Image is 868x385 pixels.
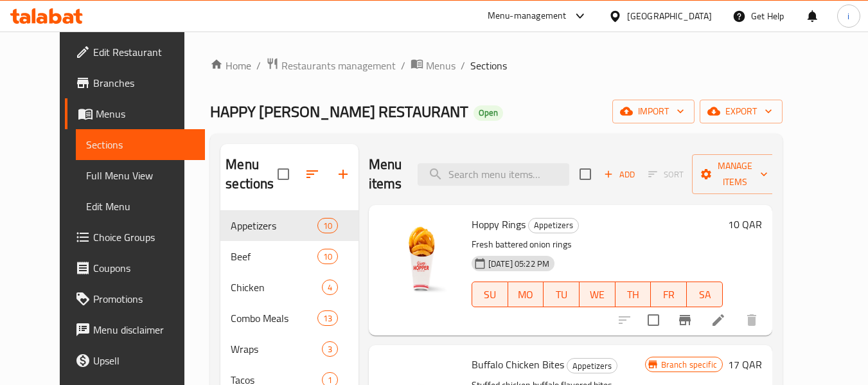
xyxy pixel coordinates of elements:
[317,249,338,264] div: items
[616,282,651,307] button: TH
[281,58,396,73] span: Restaurants management
[483,258,554,270] span: [DATE] 05:22 PM
[322,280,338,295] div: items
[220,241,359,272] div: Beef10
[65,345,205,376] a: Upsell
[93,229,195,245] span: Choice Groups
[270,161,297,188] span: Select all sections
[231,218,317,233] span: Appetizers
[461,58,465,73] li: /
[318,251,337,263] span: 10
[513,285,539,304] span: MO
[86,199,195,214] span: Edit Menu
[76,191,205,222] a: Edit Menu
[231,280,322,295] span: Chicken
[640,307,667,334] span: Select to update
[379,215,461,298] img: Hoppy Rings
[623,103,684,120] span: import
[692,154,778,194] button: Manage items
[508,282,544,307] button: MO
[65,253,205,283] a: Coupons
[544,282,580,307] button: TU
[328,159,359,190] button: Add section
[474,107,503,118] span: Open
[572,161,599,188] span: Select section
[369,155,402,193] h2: Menu items
[93,322,195,337] span: Menu disclaimer
[640,165,692,184] span: Select section first
[318,312,337,325] span: 13
[93,44,195,60] span: Edit Restaurant
[220,272,359,303] div: Chicken4
[669,305,700,336] button: Branch-specific-item
[226,155,278,193] h2: Menu sections
[323,343,337,355] span: 3
[612,100,695,123] button: import
[86,168,195,183] span: Full Menu View
[549,285,574,304] span: TU
[65,283,205,314] a: Promotions
[426,58,456,73] span: Menus
[210,97,468,126] span: HAPPY [PERSON_NAME] RESTAURANT
[322,341,338,357] div: items
[76,129,205,160] a: Sections
[231,310,317,326] span: Combo Meals
[86,137,195,152] span: Sections
[656,359,722,371] span: Branch specific
[76,160,205,191] a: Full Menu View
[472,215,526,234] span: Hoppy Rings
[317,310,338,326] div: items
[529,218,578,233] span: Appetizers
[220,334,359,364] div: Wraps3
[418,163,569,186] input: search
[488,8,567,24] div: Menu-management
[472,282,508,307] button: SU
[736,305,767,336] button: delete
[567,359,617,373] span: Appetizers
[323,282,337,294] span: 4
[266,57,396,74] a: Restaurants management
[93,291,195,307] span: Promotions
[627,9,712,23] div: [GEOGRAPHIC_DATA]
[728,355,762,373] h6: 17 QAR
[602,167,637,182] span: Add
[210,58,251,73] a: Home
[96,106,195,121] span: Menus
[210,57,783,74] nav: breadcrumb
[656,285,682,304] span: FR
[692,285,718,304] span: SA
[599,165,640,184] button: Add
[256,58,261,73] li: /
[65,67,205,98] a: Branches
[474,105,503,121] div: Open
[318,220,337,232] span: 10
[470,58,507,73] span: Sections
[711,312,726,328] a: Edit menu item
[65,98,205,129] a: Menus
[220,303,359,334] div: Combo Meals13
[621,285,646,304] span: TH
[651,282,687,307] button: FR
[599,165,640,184] span: Add item
[297,159,328,190] span: Sort sections
[687,282,723,307] button: SA
[728,215,762,233] h6: 10 QAR
[710,103,772,120] span: export
[93,260,195,276] span: Coupons
[580,282,616,307] button: WE
[231,249,317,264] span: Beef
[401,58,405,73] li: /
[411,57,456,74] a: Menus
[700,100,783,123] button: export
[65,314,205,345] a: Menu disclaimer
[472,355,564,374] span: Buffalo Chicken Bites
[93,75,195,91] span: Branches
[93,353,195,368] span: Upsell
[317,218,338,233] div: items
[847,9,849,23] span: i
[220,210,359,241] div: Appetizers10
